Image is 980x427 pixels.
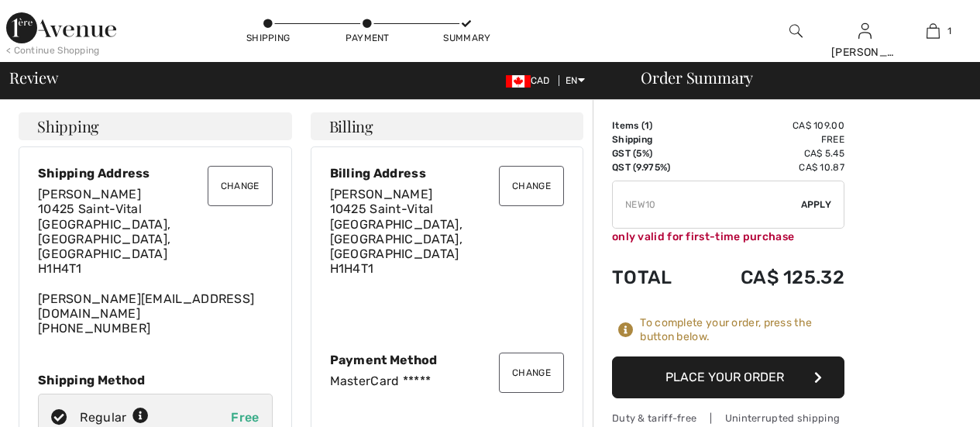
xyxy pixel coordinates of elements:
[612,119,697,133] td: Items ( )
[831,44,899,60] div: [PERSON_NAME]
[612,251,697,304] td: Total
[9,70,58,85] span: Review
[506,75,531,88] img: Canadian Dollar
[645,120,649,131] span: 1
[37,119,99,134] span: Shipping
[947,24,951,38] span: 1
[697,160,844,174] td: CA$ 10.87
[858,23,872,38] a: Sign In
[612,411,844,425] div: Duty & tariff-free | Uninterrupted shipping
[330,201,462,276] span: 10425 Saint-Vital [GEOGRAPHIC_DATA], [GEOGRAPHIC_DATA], [GEOGRAPHIC_DATA] H1H4T1
[566,75,585,86] span: EN
[38,166,273,181] div: Shipping Address
[499,166,564,206] button: Change
[499,353,564,393] button: Change
[38,373,273,387] div: Shipping Method
[330,187,433,201] span: [PERSON_NAME]
[789,22,803,40] img: search the website
[344,31,390,45] div: Payment
[612,160,697,174] td: QST (9.975%)
[697,119,844,133] td: CA$ 109.00
[38,187,273,336] div: [PERSON_NAME][EMAIL_ADDRESS][DOMAIN_NAME] [PHONE_NUMBER]
[697,133,844,146] td: Free
[6,43,100,57] div: < Continue Shopping
[245,31,291,45] div: Shipping
[208,166,273,206] button: Change
[80,408,149,427] div: Regular
[697,146,844,160] td: CA$ 5.45
[506,75,556,86] span: CAD
[38,187,141,201] span: [PERSON_NAME]
[640,316,844,344] div: To complete your order, press the button below.
[858,22,872,40] img: My Info
[330,353,565,367] div: Payment Method
[612,229,844,245] div: only valid for first-time purchase
[697,251,844,304] td: CA$ 125.32
[899,22,967,40] a: 1
[330,166,565,181] div: Billing Address
[612,133,697,146] td: Shipping
[612,146,697,160] td: GST (5%)
[329,119,373,134] span: Billing
[443,31,490,45] div: Summary
[612,356,844,398] button: Place Your Order
[613,181,801,228] input: Promo code
[622,70,971,85] div: Order Summary
[927,22,940,40] img: My Bag
[231,410,259,425] span: Free
[6,12,116,43] img: 1ère Avenue
[38,201,170,276] span: 10425 Saint-Vital [GEOGRAPHIC_DATA], [GEOGRAPHIC_DATA], [GEOGRAPHIC_DATA] H1H4T1
[801,198,832,212] span: Apply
